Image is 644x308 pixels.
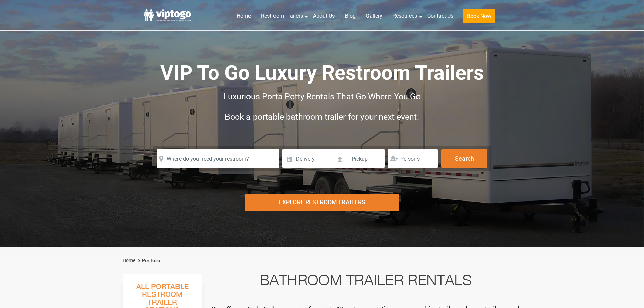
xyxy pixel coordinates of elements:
div: Explore Restroom Trailers [245,194,399,211]
a: Restroom Trailers [256,8,308,23]
button: Book Now [463,9,495,23]
span: Book a portable bathroom trailer for your next event. [225,112,419,122]
a: Gallery [361,8,387,23]
a: Home [123,258,135,263]
input: Pickup [334,149,385,168]
input: Delivery [282,149,331,168]
a: Blog [340,8,361,23]
a: Resources [387,8,422,23]
span: | [331,149,333,171]
button: Search [441,149,487,168]
span: Luxurious Porta Potty Rentals That Go Where You Go [224,92,421,101]
a: Book Now [458,8,500,27]
span: VIP To Go Luxury Restroom Trailers [160,61,484,85]
a: About Us [308,8,340,23]
h2: Bathroom Trailer Rentals [211,274,520,290]
a: Home [232,8,256,23]
a: Contact Us [422,8,458,23]
input: Where do you need your restroom? [157,149,279,168]
li: Portfolio [136,257,160,265]
input: Persons [388,149,438,168]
